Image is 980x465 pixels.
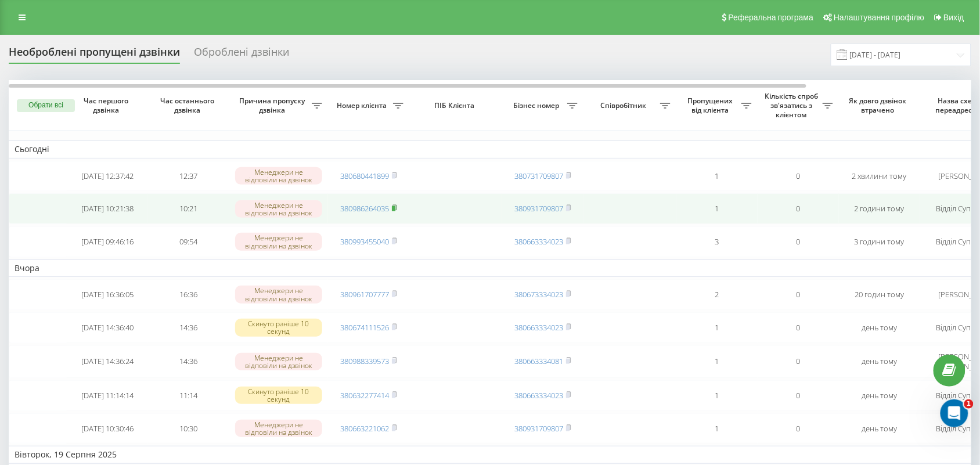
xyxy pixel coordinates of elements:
td: 10:30 [148,413,229,444]
td: [DATE] 10:21:38 [67,193,148,224]
span: Реферальна програма [729,13,814,22]
td: 1 [676,345,758,378]
a: 380663334081 [514,356,563,366]
a: 380931709807 [514,423,563,434]
td: 14:36 [148,312,229,343]
td: 0 [758,193,839,224]
td: 0 [758,413,839,444]
td: 0 [758,312,839,343]
td: день тому [839,312,920,343]
span: Причина пропуску дзвінка [235,96,312,114]
a: 380961707777 [340,289,389,300]
a: 380663221062 [340,423,389,434]
td: 09:54 [148,226,229,257]
td: [DATE] 10:30:46 [67,413,148,444]
a: 380986264035 [340,203,389,214]
a: 380988339573 [340,356,389,366]
td: 12:37 [148,161,229,192]
div: Необроблені пропущені дзвінки [9,46,180,64]
a: 380931709807 [514,203,563,214]
td: 0 [758,380,839,411]
span: Час останнього дзвінка [157,96,220,114]
div: Оброблені дзвінки [194,46,289,64]
span: Як довго дзвінок втрачено [848,96,911,114]
td: 2 години тому [839,193,920,224]
td: 1 [676,413,758,444]
td: 0 [758,345,839,378]
td: 0 [758,279,839,310]
td: день тому [839,380,920,411]
a: 380663334023 [514,390,563,401]
button: Обрати всі [17,99,75,112]
span: Час першого дзвінка [76,96,139,114]
td: [DATE] 16:36:05 [67,279,148,310]
span: Бізнес номер [508,101,567,110]
a: 380663334023 [514,322,563,333]
div: Менеджери не відповіли на дзвінок [235,233,322,250]
td: [DATE] 14:36:24 [67,345,148,378]
td: [DATE] 11:14:14 [67,380,148,411]
td: 2 [676,279,758,310]
span: Налаштування профілю [834,13,924,22]
td: 2 хвилини тому [839,161,920,192]
span: Номер клієнта [334,101,393,110]
a: 380993455040 [340,236,389,247]
td: [DATE] 12:37:42 [67,161,148,192]
td: 0 [758,226,839,257]
td: [DATE] 14:36:40 [67,312,148,343]
div: Менеджери не відповіли на дзвінок [235,167,322,185]
td: 0 [758,161,839,192]
td: день тому [839,413,920,444]
span: Пропущених від клієнта [682,96,741,114]
a: 380632277414 [340,390,389,401]
td: 1 [676,380,758,411]
a: 380731709807 [514,171,563,181]
td: 16:36 [148,279,229,310]
span: Вихід [944,13,964,22]
a: 380680441899 [340,171,389,181]
a: 380674111526 [340,322,389,333]
span: ПІБ Клієнта [419,101,492,110]
td: 20 годин тому [839,279,920,310]
td: 14:36 [148,345,229,378]
td: день тому [839,345,920,378]
span: 1 [964,399,974,409]
td: 3 години тому [839,226,920,257]
td: 3 [676,226,758,257]
span: Кількість спроб зв'язатись з клієнтом [763,92,823,119]
div: Скинуто раніше 10 секунд [235,387,322,404]
td: 1 [676,312,758,343]
div: Менеджери не відповіли на дзвінок [235,200,322,218]
td: [DATE] 09:46:16 [67,226,148,257]
div: Скинуто раніше 10 секунд [235,319,322,336]
iframe: Intercom live chat [941,399,968,427]
td: 1 [676,193,758,224]
td: 1 [676,161,758,192]
td: 10:21 [148,193,229,224]
div: Менеджери не відповіли на дзвінок [235,353,322,370]
a: 380673334023 [514,289,563,300]
a: 380663334023 [514,236,563,247]
div: Менеджери не відповіли на дзвінок [235,286,322,303]
div: Менеджери не відповіли на дзвінок [235,420,322,437]
span: Співробітник [589,101,660,110]
td: 11:14 [148,380,229,411]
